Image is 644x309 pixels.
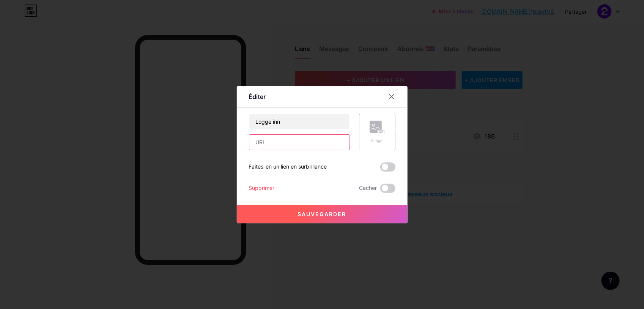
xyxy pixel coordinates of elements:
[370,138,385,143] div: Image
[249,184,275,193] div: Supprimer
[237,205,408,223] button: Sauvegarder
[249,114,350,129] input: Titre
[359,184,377,193] span: Cacher
[249,135,350,150] input: URL
[249,92,266,101] div: Éditer
[298,211,346,217] span: Sauvegarder
[249,162,327,172] div: Faites-en un lien en surbrillance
